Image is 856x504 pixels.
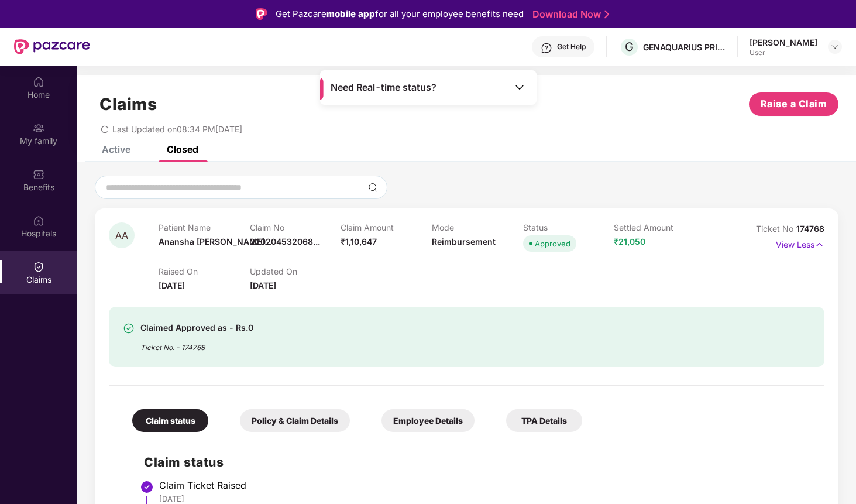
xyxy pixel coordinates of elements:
[140,480,154,494] img: svg+xml;base64,PHN2ZyBpZD0iU3RlcC1Eb25lLTMyeDMyIiB4bWxucz0iaHR0cDovL3d3dy53My5vcmcvMjAwMC9zdmciIH...
[830,42,840,52] img: svg+xml;base64,PHN2ZyBpZD0iRHJvcGRvd24tMzJ4MzIiIHhtbG5zPSJodHRwOi8vd3d3LnczLm9yZy8yMDAwL3N2ZyIgd2...
[33,215,44,227] img: svg+xml;base64,PHN2ZyBpZD0iSG9zcGl0YWxzIiB4bWxucz0iaHR0cDovL3d3dy53My5vcmcvMjAwMC9zdmciIHdpZHRoPS...
[101,124,109,134] span: redo
[123,323,135,334] img: svg+xml;base64,PHN2ZyBpZD0iU3VjY2Vzcy0zMngzMiIgeG1sbnM9Imh0dHA6Ly93d3cudzMub3JnLzIwMDAvc3ZnIiB3aW...
[33,169,44,180] img: svg+xml;base64,PHN2ZyBpZD0iQmVuZWZpdHMiIHhtbG5zPSJodHRwOi8vd3d3LnczLm9yZy8yMDAwL3N2ZyIgd2lkdGg9Ij...
[341,236,377,246] span: ₹1,10,647
[159,280,185,290] span: [DATE]
[331,81,436,94] span: Need Real-time status?
[326,8,375,19] strong: mobile app
[514,81,525,93] img: Toggle Icon
[523,222,614,232] p: Status
[250,280,276,290] span: [DATE]
[102,143,130,155] div: Active
[614,222,705,232] p: Settled Amount
[159,222,250,232] p: Patient Name
[250,236,320,246] span: 220204532068...
[14,39,90,54] img: New Pazcare Logo
[33,122,44,134] img: svg+xml;base64,PHN2ZyB3aWR0aD0iMjAiIGhlaWdodD0iMjAiIHZpZXdCb3g9IjAgMCAyMCAyMCIgZmlsbD0ibm9uZSIgeG...
[532,8,606,20] a: Download Now
[341,222,432,232] p: Claim Amount
[256,8,267,20] img: Logo
[250,222,341,232] p: Claim No
[381,409,475,432] div: Employee Details
[159,266,250,276] p: Raised On
[432,222,523,232] p: Mode
[796,224,824,234] span: 174768
[140,335,253,353] div: Ticket No. - 174768
[159,236,271,246] span: Anansha [PERSON_NAME]...
[557,42,586,52] div: Get Help
[159,479,813,491] div: Claim Ticket Raised
[115,231,128,241] span: AA
[756,224,796,234] span: Ticket No
[541,42,552,54] img: svg+xml;base64,PHN2ZyBpZD0iSGVscC0zMngzMiIgeG1sbnM9Imh0dHA6Ly93d3cudzMub3JnLzIwMDAvc3ZnIiB3aWR0aD...
[140,321,253,335] div: Claimed Approved as - Rs.0
[750,37,817,48] div: [PERSON_NAME]
[643,42,725,53] div: GENAQUARIUS PRIVATE LIMITED
[368,183,377,192] img: svg+xml;base64,PHN2ZyBpZD0iU2VhcmNoLTMyeDMyIiB4bWxucz0iaHR0cDovL3d3dy53My5vcmcvMjAwMC9zdmciIHdpZH...
[167,143,198,155] div: Closed
[506,409,582,432] div: TPA Details
[750,48,817,57] div: User
[625,40,634,54] span: G
[159,493,813,504] div: [DATE]
[776,235,824,251] p: View Less
[112,124,242,134] span: Last Updated on 08:34 PM[DATE]
[432,236,496,246] span: Reimbursement
[144,452,813,472] h2: Claim status
[761,97,827,111] span: Raise a Claim
[132,409,208,432] div: Claim status
[99,94,157,114] h1: Claims
[614,236,645,246] span: ₹21,050
[814,238,824,251] img: svg+xml;base64,PHN2ZyB4bWxucz0iaHR0cDovL3d3dy53My5vcmcvMjAwMC9zdmciIHdpZHRoPSIxNyIgaGVpZ2h0PSIxNy...
[33,76,44,88] img: svg+xml;base64,PHN2ZyBpZD0iSG9tZSIgeG1sbnM9Imh0dHA6Ly93d3cudzMub3JnLzIwMDAvc3ZnIiB3aWR0aD0iMjAiIG...
[749,92,838,116] button: Raise a Claim
[535,238,570,249] div: Approved
[250,266,341,276] p: Updated On
[276,7,524,21] div: Get Pazcare for all your employee benefits need
[33,261,44,273] img: svg+xml;base64,PHN2ZyBpZD0iQ2xhaW0iIHhtbG5zPSJodHRwOi8vd3d3LnczLm9yZy8yMDAwL3N2ZyIgd2lkdGg9IjIwIi...
[604,8,609,20] img: Stroke
[240,409,350,432] div: Policy & Claim Details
